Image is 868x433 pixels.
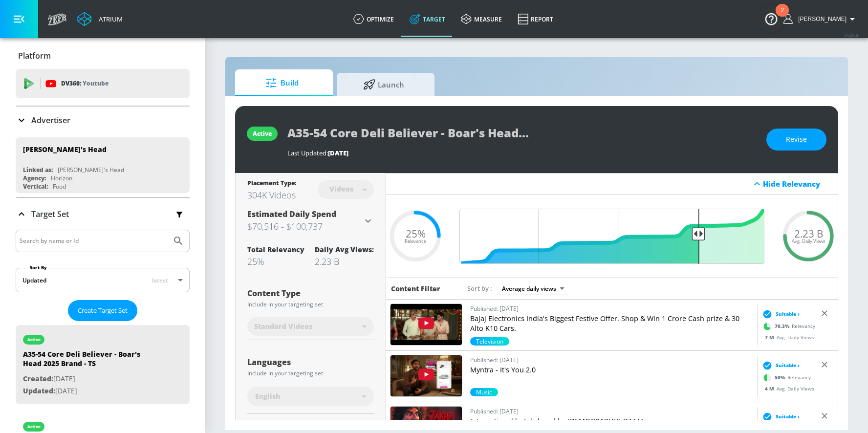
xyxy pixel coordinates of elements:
p: Published: [DATE] [470,303,754,314]
h3: $70,516 - $100,737 [247,219,362,233]
span: Updated: [23,386,55,395]
span: Suitable › [776,362,800,369]
div: [PERSON_NAME]'s Head [58,166,124,174]
p: Target Set [31,209,69,219]
div: active [27,424,41,429]
div: Estimated Daily Spend$70,516 - $100,737 [247,209,374,233]
a: Published: [DATE]Myntra - It's You 2.0 [470,355,754,388]
span: 7 M [765,333,777,340]
button: [PERSON_NAME] [783,13,858,25]
img: vUuMFa0U_IU [391,304,462,345]
span: Sort by [467,284,492,293]
span: Build [245,71,319,95]
div: 25% [247,256,304,267]
span: Estimated Daily Spend [247,209,336,219]
div: Food [53,182,66,191]
button: Open Resource Center, 2 new notifications [758,5,785,32]
div: Linked as: [23,166,53,174]
p: [DATE] [23,373,160,385]
div: activeA35-54 Core Deli Believer - Boar's Head 2025 Brand - TSCreated:[DATE]Updated:[DATE] [16,325,190,404]
span: 2.23 B [794,229,823,239]
p: International hotels loved by [DEMOGRAPHIC_DATA] [470,416,754,426]
a: Atrium [77,12,123,26]
a: Target [402,1,453,37]
div: [PERSON_NAME]'s HeadLinked as:[PERSON_NAME]'s HeadAgency:HorizonVertical:Food [16,137,190,193]
span: Revise [786,133,807,146]
label: Sort By [28,264,49,271]
div: Advertiser [16,107,190,134]
div: Vertical: [23,182,48,191]
div: Suitable › [760,309,800,319]
div: Daily Avg Views: [315,245,374,254]
div: A35-54 Core Deli Believer - Boar's Head 2025 Brand - TS [23,349,160,373]
div: Total Relevancy [247,245,304,254]
span: Launch [347,73,421,96]
a: optimize [346,1,402,37]
div: Include in your targeting set [247,302,374,307]
span: [DATE] [328,149,348,157]
div: Target Set [16,198,190,230]
div: Videos [325,185,358,193]
div: Include in your targeting set [247,370,374,376]
span: v 4.28.0 [845,32,858,38]
input: Search by name or Id [20,235,168,247]
div: active [253,130,272,138]
span: 50 % [775,374,787,381]
div: Platform [16,42,190,69]
p: [DATE] [23,385,160,397]
div: 304K Videos [247,189,296,201]
div: English [247,387,374,406]
div: [PERSON_NAME]'s Head [23,145,107,154]
p: Myntra - It's You 2.0 [470,365,754,375]
div: Avg. Daily Views [760,385,814,392]
span: Suitable › [776,310,800,318]
p: Bajaj Electronics India's Biggest Festive Offer. Shop & Win 1 Crore Cash prize & 30 Alto K10 Cars. [470,314,754,333]
div: 50.0% [470,388,498,396]
span: latest [152,276,168,284]
div: Content Type [247,289,374,297]
p: Youtube [83,78,108,88]
div: 2.23 B [315,256,374,267]
div: Hide Relevancy [386,173,838,195]
button: Revise [766,129,826,151]
div: Relevancy [760,370,811,385]
p: Platform [18,50,51,61]
div: Relevancy [760,319,815,333]
div: Hide Relevancy [763,179,832,189]
span: Created: [23,374,53,383]
a: Report [510,1,561,37]
span: Avg. Daily Views [792,239,825,244]
div: Average daily views [497,282,568,295]
img: AgrD0MW0x08 [391,355,462,396]
span: Relevance [405,239,426,244]
span: Standard Videos [254,322,312,331]
p: Published: [DATE] [470,355,754,365]
div: Languages [247,358,374,366]
span: login as: sharon.kwong@zefr.com [794,16,846,22]
div: 2 [781,10,784,23]
span: 4 M [765,385,777,391]
div: Suitable › [760,360,800,370]
span: Television [470,337,509,346]
div: Last Updated: [287,149,757,157]
span: 70.3 % [775,323,792,330]
div: Placement Type: [247,179,296,189]
input: Final Threshold [455,209,769,264]
button: Create Target Set [68,300,137,321]
div: Avg. Daily Views [760,333,814,341]
p: Advertiser [31,115,70,126]
div: active [27,337,41,342]
div: DV360: Youtube [16,69,190,98]
span: Suitable › [776,413,800,420]
a: measure [453,1,510,37]
span: 25% [406,229,426,239]
div: Agency: [23,174,46,182]
p: Published: [DATE] [470,406,754,416]
div: Atrium [95,15,123,23]
div: Suitable › [760,411,800,421]
div: 70.3% [470,337,509,346]
a: Published: [DATE]Bajaj Electronics India's Biggest Festive Offer. Shop & Win 1 Crore Cash prize &... [470,303,754,337]
p: DV360: [61,78,108,89]
div: Horizon [51,174,72,182]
